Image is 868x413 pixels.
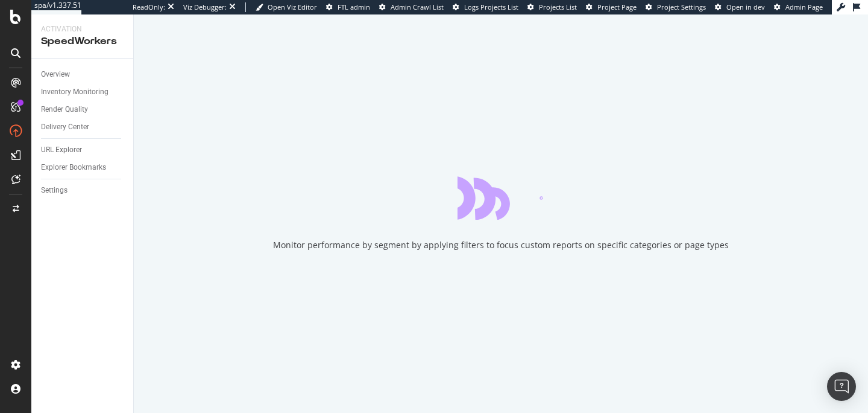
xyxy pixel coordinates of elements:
[41,144,82,156] div: URL Explorer
[41,103,88,116] div: Render Quality
[586,2,637,12] a: Project Page
[268,2,317,11] span: Open Viz Editor
[774,2,823,12] a: Admin Page
[657,2,706,11] span: Project Settings
[715,2,765,12] a: Open in dev
[41,161,106,174] div: Explorer Bookmarks
[41,144,125,156] a: URL Explorer
[41,121,89,133] div: Delivery Center
[726,2,765,11] span: Open in dev
[41,103,125,116] a: Render Quality
[379,2,444,12] a: Admin Crawl List
[133,2,165,12] div: ReadOnly:
[41,34,124,48] div: SpeedWorkers
[273,239,729,251] div: Monitor performance by segment by applying filters to focus custom reports on specific categories...
[338,2,370,11] span: FTL admin
[827,372,856,401] div: Open Intercom Messenger
[597,2,637,11] span: Project Page
[646,2,706,12] a: Project Settings
[785,2,823,11] span: Admin Page
[41,161,125,174] a: Explorer Bookmarks
[458,176,544,220] div: animation
[41,184,68,197] div: Settings
[41,68,125,81] a: Overview
[539,2,577,11] span: Projects List
[464,2,518,11] span: Logs Projects List
[527,2,577,12] a: Projects List
[256,2,317,12] a: Open Viz Editor
[41,86,125,98] a: Inventory Monitoring
[453,2,518,12] a: Logs Projects List
[41,86,108,98] div: Inventory Monitoring
[326,2,370,12] a: FTL admin
[391,2,444,11] span: Admin Crawl List
[41,184,125,197] a: Settings
[41,121,125,133] a: Delivery Center
[41,68,70,81] div: Overview
[183,2,227,12] div: Viz Debugger:
[41,24,124,34] div: Activation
